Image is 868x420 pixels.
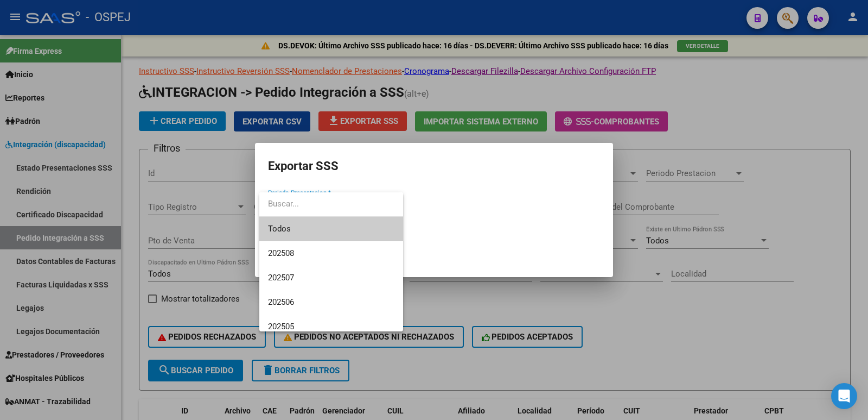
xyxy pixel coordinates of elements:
[268,273,294,283] span: 202507
[268,297,294,307] span: 202506
[268,248,294,258] span: 202508
[268,322,294,331] span: 202505
[259,192,403,216] input: dropdown search
[268,217,394,241] span: Todos
[831,383,857,409] div: Open Intercom Messenger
